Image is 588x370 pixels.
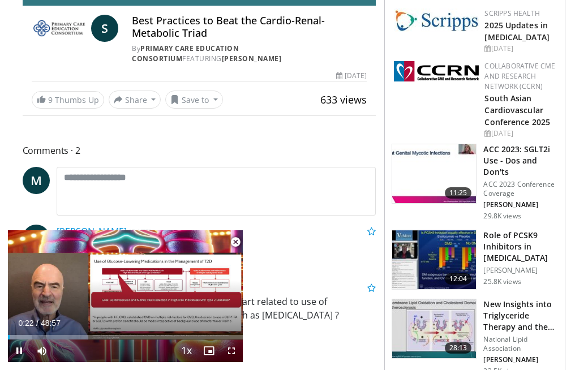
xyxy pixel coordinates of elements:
[8,335,243,339] div: Progress Bar
[392,230,476,289] img: 3346fd73-c5f9-4d1f-bb16-7b1903aae427.150x105_q85_crop-smart_upscale.jpg
[445,273,472,285] span: 12:04
[483,212,521,221] p: 29.8K views
[484,93,550,127] a: South Asian Cardiovascular Conference 2025
[484,44,556,54] div: [DATE]
[175,339,198,362] button: Playback Rate
[483,335,558,353] p: National Lipid Association
[224,230,247,254] button: Close
[23,167,50,194] a: M
[41,319,61,328] span: 48:57
[484,8,539,18] a: Scripps Health
[483,180,558,198] p: ACC 2023 Conference Coverage
[445,342,472,354] span: 28:13
[132,15,367,39] h4: Best Practices to Beat the Cardio-Renal-Metabolic Triad
[32,91,104,109] a: 9 Thumbs Up
[394,61,479,81] img: a04ee3ba-8487-4636-b0fb-5e8d268f3737.png.150x105_q85_autocrop_double_scale_upscale_version-0.2.png
[392,299,476,358] img: 45ea033d-f728-4586-a1ce-38957b05c09e.150x105_q85_crop-smart_upscale.jpg
[336,71,367,81] div: [DATE]
[483,266,558,275] p: [PERSON_NAME]
[392,230,558,290] a: 12:04 Role of PCSK9 Inhibitors in [MEDICAL_DATA] [PERSON_NAME] 25.8K views
[445,187,472,199] span: 11:25
[165,91,223,109] button: Save to
[109,91,161,109] button: Share
[36,319,38,328] span: /
[8,339,31,362] button: Pause
[18,319,33,328] span: 0:22
[320,93,367,106] span: 633 views
[198,339,220,362] button: Enable picture-in-picture mode
[484,20,549,42] a: 2025 Updates in [MEDICAL_DATA]
[483,230,558,264] h3: Role of PCSK9 Inhibitors in [MEDICAL_DATA]
[48,94,53,105] span: 9
[31,339,53,362] button: Mute
[23,225,50,252] a: J
[392,144,476,203] img: 9258cdf1-0fbf-450b-845f-99397d12d24a.150x105_q85_crop-smart_upscale.jpg
[32,15,87,42] img: Primary Care Education Consortium
[8,230,243,362] video-js: Video Player
[483,299,558,333] h3: New Insights into Triglyceride Therapy and the Role of Omega-3 Fatty…
[220,339,243,362] button: Fullscreen
[132,44,367,64] div: By FEATURING
[394,8,479,32] img: c9f2b0b7-b02a-4276-a72a-b0cbb4230bc1.jpg.150x105_q85_autocrop_double_scale_upscale_version-0.2.jpg
[132,44,239,63] a: Primary Care Education Consortium
[483,200,558,209] p: [PERSON_NAME]
[91,15,118,42] a: S
[483,144,558,178] h3: ACC 2023: SGLT2i Use - Dos and Don'ts
[23,143,376,158] span: Comments 2
[483,355,558,364] p: [PERSON_NAME]
[484,61,555,91] a: Collaborative CME and Research Network (CCRN)
[392,144,558,221] a: 11:25 ACC 2023: SGLT2i Use - Dos and Don'ts ACC 2023 Conference Coverage [PERSON_NAME] 29.8K views
[129,227,151,237] small: [DATE]
[57,225,127,238] a: [PERSON_NAME]
[222,54,282,63] a: [PERSON_NAME]
[483,277,521,286] p: 25.8K views
[484,128,556,139] div: [DATE]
